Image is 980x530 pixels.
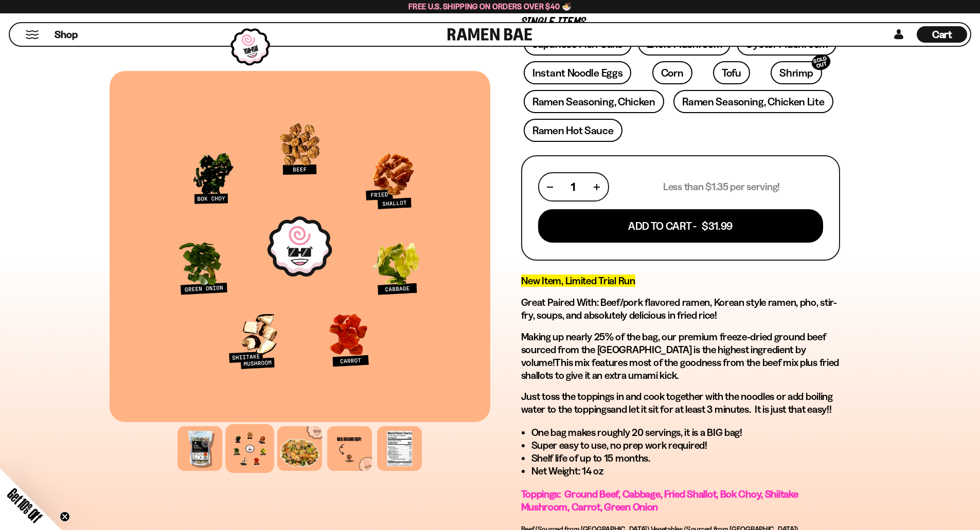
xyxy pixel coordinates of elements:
a: Tofu [713,61,750,84]
p: Making up nearly 25% of the bag, our premium freeze-dried ground beef sourced from the [GEOGRAPHI... [521,331,840,382]
span: Toppings: Ground Beef, Cabbage, Fried Shallot, Bok Choy, Shiitake Mushroom, Carrot, Green Onion [521,488,798,513]
span: Cart [932,28,952,41]
a: Ramen Seasoning, Chicken Lite [673,90,833,113]
li: Net Weight: 14 oz [531,465,840,478]
span: toss the toppings in and cook together with the noodles or add boiling water to the toppings [521,390,833,415]
span: 1 [571,180,575,193]
span: This mix features most of the goodness from the beef mix plus fried shallots to give it an extra ... [521,356,840,381]
a: Shop [55,26,78,43]
a: Corn [652,61,692,84]
li: Super easy to use, no prep work required! [531,439,840,452]
a: Instant Noodle Eggs [524,61,631,84]
button: Add To Cart - $31.99 [538,209,823,243]
h2: Great Paired With: Beef/pork flavored ramen, Korean style ramen, pho, stir-fry, soups, and absolu... [521,296,840,322]
li: One bag makes roughly 20 servings, it is a BIG bag! [531,426,840,439]
p: Just and let it sit for at least 3 minutes. It is just that easy!! [521,390,840,416]
a: Ramen Seasoning, Chicken [524,90,664,113]
li: Shelf life of up to 15 months. [531,452,840,465]
div: Cart [917,23,967,46]
span: Shop [55,28,78,42]
a: Ramen Hot Sauce [524,119,622,142]
a: ShrimpSOLD OUT [771,61,822,84]
p: Less than $1.35 per serving! [663,180,780,193]
span: Get 10% Off [5,485,45,525]
button: Mobile Menu Trigger [25,30,39,39]
div: SOLD OUT [810,52,832,72]
button: Close teaser [60,511,70,522]
span: Free U.S. Shipping on Orders over $40 🍜 [408,2,572,11]
span: New Item, Limited Trial Run [521,275,635,287]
